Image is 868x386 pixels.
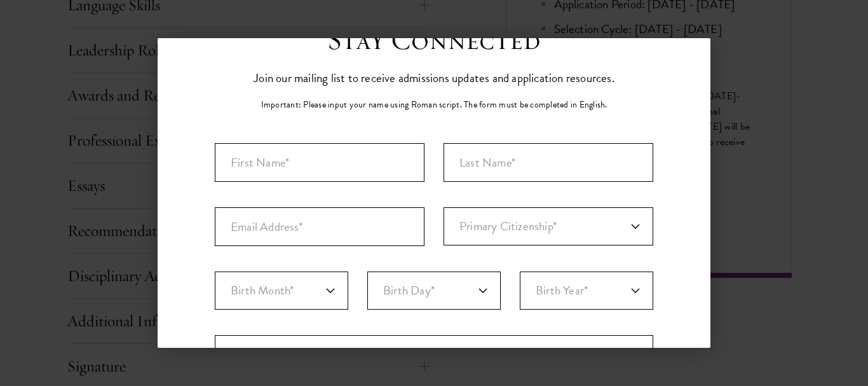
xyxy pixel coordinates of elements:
input: Email Address* [215,207,424,246]
h3: Stay Connected [327,22,541,58]
div: Primary Citizenship* [444,207,653,246]
p: Join our mailing list to receive admissions updates and application resources. [254,67,614,88]
select: Month [215,272,348,310]
p: Important: Please input your name using Roman script. The form must be completed in English. [261,98,607,111]
div: Birthdate* [215,272,653,335]
div: Last Name (Family Name)* [444,143,653,182]
input: First Name* [215,143,424,182]
select: Year [520,272,653,310]
input: Last Name* [444,143,653,182]
select: Day [367,272,501,310]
